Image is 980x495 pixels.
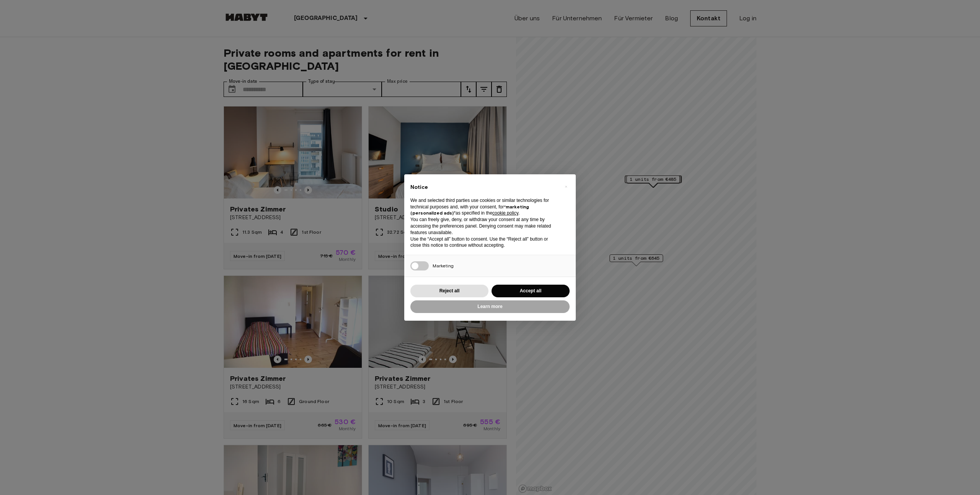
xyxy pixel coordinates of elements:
h2: Notice [410,184,557,191]
button: Learn more [410,300,570,313]
strong: “marketing (personalized ads)” [410,204,529,216]
p: Use the “Accept all” button to consent. Use the “Reject all” button or close this notice to conti... [410,236,557,249]
button: Reject all [410,285,488,297]
p: You can freely give, deny, or withdraw your consent at any time by accessing the preferences pane... [410,216,557,236]
span: × [565,182,567,191]
span: Marketing [433,263,454,269]
button: Accept all [492,285,570,297]
button: Close this notice [560,180,572,193]
p: We and selected third parties use cookies or similar technologies for technical purposes and, wit... [410,197,557,216]
a: cookie policy [492,210,518,216]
